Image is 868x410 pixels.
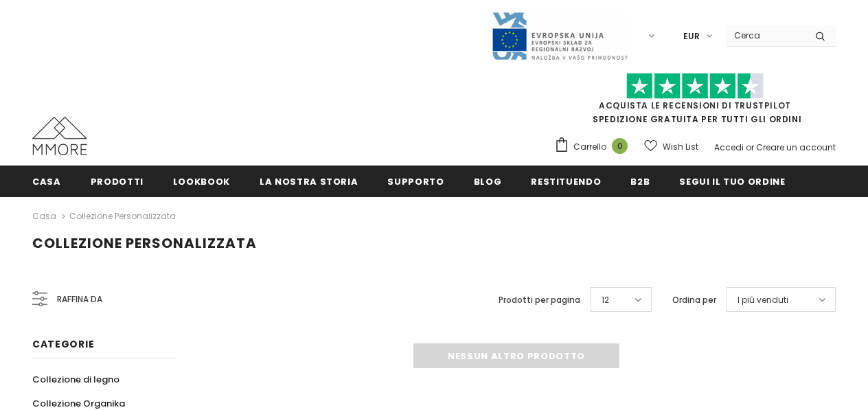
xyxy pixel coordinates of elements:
span: Segui il tuo ordine [679,175,785,188]
a: Restituendo [531,166,601,196]
a: Casa [32,208,56,225]
a: Acquista le recensioni di TrustPilot [599,100,791,111]
a: supporto [387,166,444,196]
input: Search Site [726,25,805,45]
a: La nostra storia [260,166,358,196]
span: Prodotti [91,175,144,188]
img: Casi MMORE [32,117,87,155]
span: La nostra storia [260,175,358,188]
span: 12 [602,293,609,307]
a: Creare un account [756,141,836,153]
span: Categorie [32,337,94,351]
a: Collezione personalizzata [69,210,176,222]
span: 0 [612,138,628,154]
a: Collezione di legno [32,367,119,391]
span: Restituendo [531,175,601,188]
span: SPEDIZIONE GRATUITA PER TUTTI GLI ORDINI [554,79,836,125]
span: Collezione personalizzata [32,234,257,253]
span: or [746,141,754,153]
span: Carrello [573,140,606,154]
span: Collezione di legno [32,373,119,386]
a: Blog [474,166,502,196]
a: Wish List [644,135,698,159]
span: Lookbook [173,175,230,188]
span: Collezione Organika [32,397,125,410]
span: EUR [683,30,700,43]
img: Fidati di Pilot Stars [626,73,764,100]
a: Casa [32,166,61,196]
span: Casa [32,175,61,188]
a: Accedi [714,141,744,153]
a: Prodotti [91,166,144,196]
span: B2B [630,175,650,188]
span: supporto [387,175,444,188]
span: Blog [474,175,502,188]
label: Prodotti per pagina [499,293,580,307]
img: Javni Razpis [491,11,628,61]
label: Ordina per [672,293,716,307]
a: Carrello 0 [554,137,635,157]
span: I più venduti [738,293,788,307]
a: Javni Razpis [491,30,628,41]
a: B2B [630,166,650,196]
span: Raffina da [57,292,102,307]
span: Wish List [663,140,698,154]
a: Lookbook [173,166,230,196]
a: Segui il tuo ordine [679,166,785,196]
